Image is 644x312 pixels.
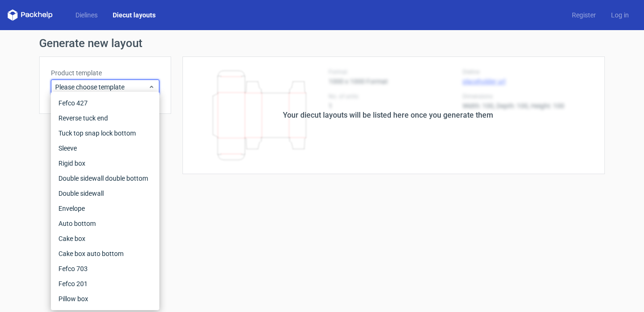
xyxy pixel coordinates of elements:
div: Fefco 427 [55,96,156,111]
div: Double sidewall double bottom [55,171,156,186]
div: Cake box [55,231,156,246]
div: Double sidewall [55,186,156,201]
div: Rigid box [55,156,156,171]
div: Your diecut layouts will be listed here once you generate them [283,110,493,121]
a: Log in [603,10,636,20]
a: Register [564,10,603,20]
div: Envelope [55,201,156,216]
div: Pillow box [55,291,156,306]
div: Tuck top snap lock bottom [55,126,156,141]
a: Dielines [68,10,105,20]
div: Fefco 703 [55,261,156,276]
label: Product template [51,68,159,78]
a: Diecut layouts [105,10,163,20]
div: Reverse tuck end [55,111,156,126]
div: Cake box auto bottom [55,246,156,261]
div: Fefco 201 [55,276,156,291]
h1: Generate new layout [39,38,605,49]
div: Auto bottom [55,216,156,231]
div: Sleeve [55,141,156,156]
span: Please choose template [55,82,148,92]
